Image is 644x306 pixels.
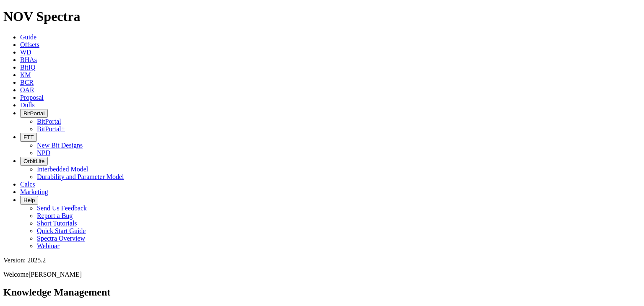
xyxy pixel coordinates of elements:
p: Welcome [3,271,641,278]
a: Quick Start Guide [37,227,86,234]
a: Report a Bug [37,212,73,219]
span: OrbitLite [23,158,44,164]
a: WD [20,49,31,56]
a: New Bit Designs [37,142,83,149]
a: BitPortal [37,118,61,125]
a: Interbedded Model [37,166,88,173]
a: NPD [37,149,50,156]
button: OrbitLite [20,157,48,166]
a: BitPortal+ [37,125,65,132]
button: BitPortal [20,109,48,118]
a: BHAs [20,56,37,63]
div: Version: 2025.2 [3,257,641,264]
a: BitIQ [20,64,35,71]
a: OAR [20,86,34,93]
a: Offsets [20,41,39,48]
span: Help [23,197,35,203]
span: FTT [23,134,34,140]
a: Calcs [20,181,35,188]
span: BitPortal [23,110,44,117]
a: Webinar [37,242,60,249]
a: Proposal [20,94,44,101]
a: Marketing [20,188,48,195]
a: Dulls [20,101,35,109]
button: Help [20,196,38,205]
a: Durability and Parameter Model [37,173,124,180]
a: Short Tutorials [37,220,77,227]
h2: Knowledge Management [3,287,641,298]
a: Send Us Feedback [37,205,87,212]
h1: NOV Spectra [3,9,641,24]
button: FTT [20,133,37,142]
a: Guide [20,34,36,41]
a: Spectra Overview [37,235,85,242]
a: KM [20,71,31,78]
span: [PERSON_NAME] [29,271,82,278]
a: BCR [20,79,34,86]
